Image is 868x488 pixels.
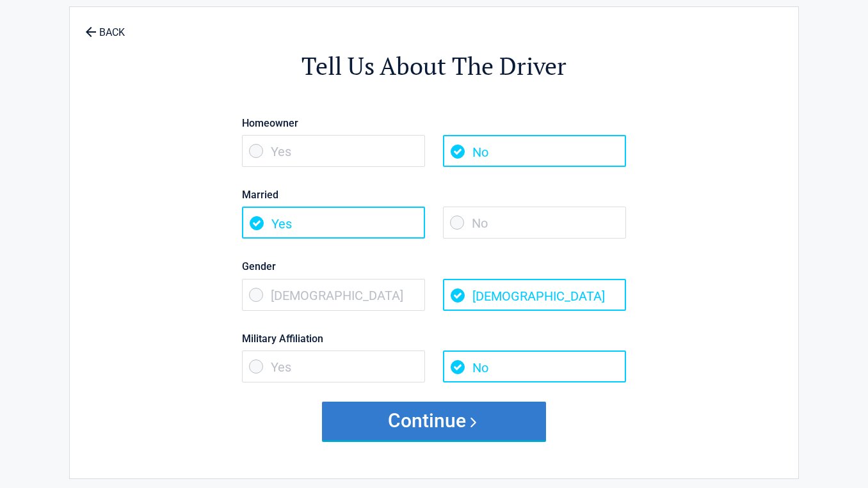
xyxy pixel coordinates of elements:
[242,135,425,167] span: Yes
[443,207,626,239] span: No
[242,114,626,132] label: Homeowner
[242,330,626,347] label: Military Affiliation
[443,350,626,382] span: No
[443,135,626,167] span: No
[242,207,425,239] span: Yes
[322,402,546,440] button: Continue
[83,15,127,38] a: BACK
[242,258,626,275] label: Gender
[242,186,626,203] label: Married
[242,350,425,382] span: Yes
[242,279,425,311] span: [DEMOGRAPHIC_DATA]
[140,50,728,83] h2: Tell Us About The Driver
[443,279,626,311] span: [DEMOGRAPHIC_DATA]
